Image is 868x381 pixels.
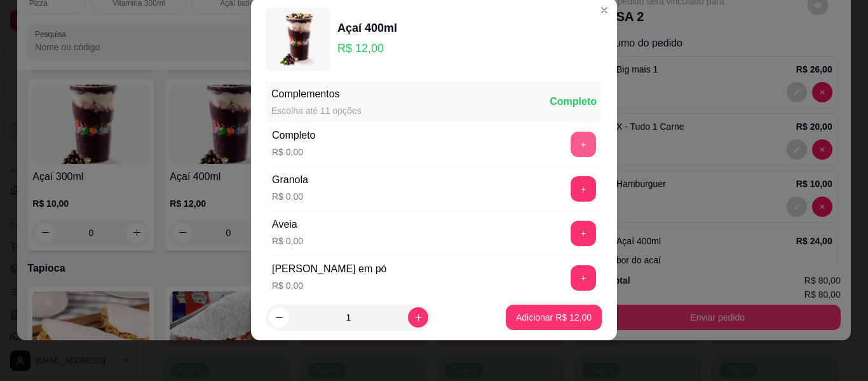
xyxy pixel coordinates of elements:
[506,305,602,330] button: Adicionar R$ 12,00
[272,172,308,188] div: Granola
[516,311,592,324] p: Adicionar R$ 12,00
[272,279,387,292] p: R$ 0,00
[337,19,397,37] div: Açaí 400ml
[266,8,330,71] img: product-image
[571,265,596,291] button: add
[571,132,596,157] button: add
[272,190,308,203] p: R$ 0,00
[272,217,303,232] div: Aveia
[571,176,596,202] button: add
[272,146,315,158] p: R$ 0,00
[269,307,289,328] button: decrease-product-quantity
[272,128,315,143] div: Completo
[337,39,397,57] p: R$ 12,00
[550,94,597,109] div: Completo
[408,307,428,328] button: increase-product-quantity
[271,87,362,102] div: Complementos
[571,221,596,246] button: add
[272,235,303,247] p: R$ 0,00
[272,261,387,277] div: [PERSON_NAME] em pó
[271,104,362,117] div: Escolha até 11 opções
